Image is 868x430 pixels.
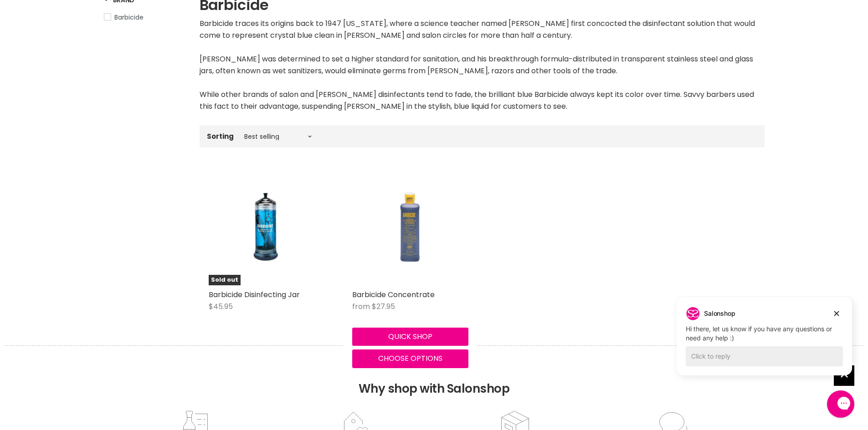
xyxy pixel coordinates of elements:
img: Barbicide Concentrate [371,169,449,285]
div: Barbicide traces its origins back to 1947 [US_STATE], where a science teacher named [PERSON_NAME]... [200,18,765,112]
span: $45.95 [209,301,233,312]
button: Choose options [352,349,468,368]
h2: Why shop with Salonshop [5,345,863,410]
label: Sorting [207,132,234,140]
span: from [352,301,370,312]
a: Barbicide Concentrate [352,169,468,285]
span: Choose options [378,353,442,364]
span: $27.95 [372,301,395,312]
iframe: Gorgias live chat messenger [822,387,859,421]
a: Barbicide Concentrate [352,289,435,300]
iframe: Gorgias live chat campaigns [670,296,859,389]
img: Barbicide Disinfecting Jar [228,169,305,285]
a: Barbicide Disinfecting JarSold out [209,169,325,285]
a: Barbicide [104,12,188,22]
button: Quick shop [352,328,468,346]
a: Barbicide Disinfecting Jar [209,289,300,300]
span: Barbicide [114,13,144,22]
span: Sold out [209,275,241,285]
